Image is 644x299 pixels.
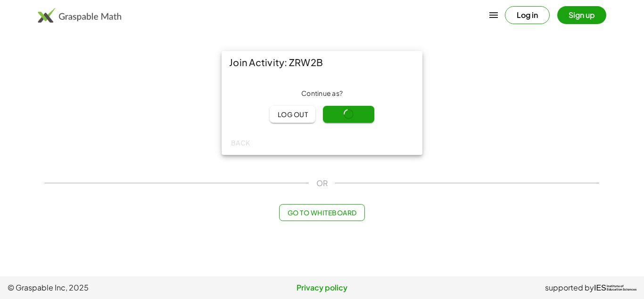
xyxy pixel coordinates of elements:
div: Join Activity: ZRW2B [222,51,422,74]
span: Log out [277,110,308,119]
button: Go to Whiteboard [279,204,364,221]
a: Privacy policy [217,282,427,293]
a: IESInstitute ofEducation Sciences [594,282,636,293]
button: Log out [270,106,315,123]
span: © Graspable Inc, 2025 [8,282,217,293]
span: OR [316,178,328,189]
button: Sign up [557,6,606,24]
span: Go to Whiteboard [287,208,356,217]
span: Institute of Education Sciences [607,285,636,291]
div: Continue as ? [229,89,415,98]
span: IES [594,283,606,292]
button: Log in [505,6,550,24]
span: supported by [545,282,594,293]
